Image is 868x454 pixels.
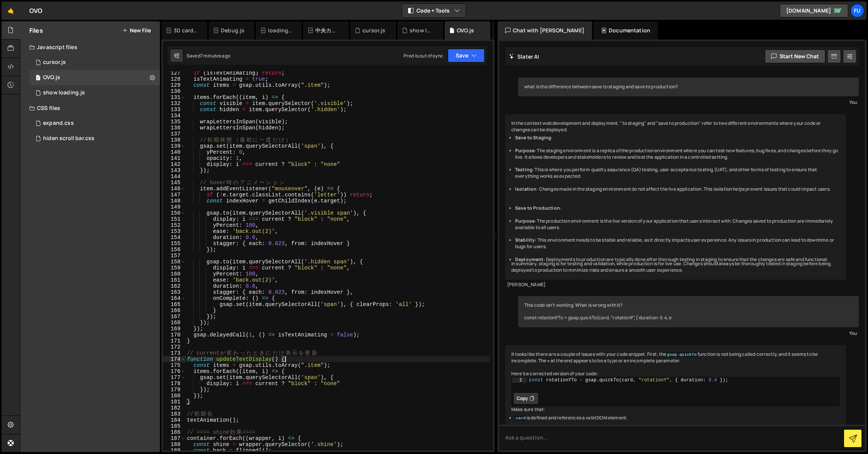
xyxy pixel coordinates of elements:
[515,218,535,224] strong: Purpose
[163,399,185,405] div: 181
[163,332,185,338] div: 170
[163,247,185,253] div: 156
[515,205,840,212] li: :
[515,237,840,250] li: : This environment needs to be stable and reliable, as it directly impacts user experience. Any i...
[163,210,185,216] div: 150
[163,143,185,149] div: 139
[515,237,535,243] strong: Stability
[512,378,527,383] div: 1
[187,53,230,59] div: Saved
[163,253,185,259] div: 157
[515,186,536,192] strong: Isolation
[43,135,94,142] div: hiden scroll bar.css
[515,416,527,421] code: card
[163,113,185,119] div: 134
[20,100,160,116] div: CSS files
[29,131,160,146] div: 17267/47816.css
[200,53,230,59] div: 7 minutes ago
[163,295,185,301] div: 164
[362,27,385,34] div: cursor.js
[520,329,857,337] div: You
[163,161,185,167] div: 142
[163,88,185,94] div: 130
[515,166,532,173] strong: Testing
[507,282,844,288] div: [PERSON_NAME]
[163,131,185,137] div: 137
[163,326,185,332] div: 169
[515,135,840,141] li: :
[163,100,185,107] div: 132
[20,40,160,55] div: Javascript files
[163,429,185,435] div: 186
[29,116,160,131] div: 17267/47820.css
[404,53,443,59] div: Prod is out of sync
[594,21,658,40] div: Documentation
[163,314,185,320] div: 167
[163,344,185,350] div: 172
[402,4,466,18] button: Code + Tools
[268,27,292,34] div: loadingPage.js
[163,448,185,454] div: 189
[163,149,185,155] div: 140
[509,53,539,60] h2: Slater AI
[518,78,859,96] div: what is the difference between save to staging and save to production?
[163,301,185,307] div: 165
[163,374,185,381] div: 177
[498,21,592,40] div: Chat with [PERSON_NAME]
[518,296,859,327] div: This code isn't working. What is wrong with it? const rotationYTo = gsap.quickTo(card, "rotationY...
[163,307,185,314] div: 166
[163,387,185,393] div: 179
[448,49,485,62] button: Save
[163,241,185,247] div: 155
[36,75,40,81] span: 1
[174,27,198,34] div: 3D card.js
[515,147,535,154] strong: Purpose
[515,256,544,263] strong: Deployment
[43,89,85,96] div: show loading.js
[163,204,185,210] div: 149
[163,441,185,448] div: 188
[515,256,840,263] li: : Deployments to production are typically done after thorough testing in staging to ensure that t...
[163,356,185,362] div: 174
[163,265,185,271] div: 159
[163,107,185,113] div: 133
[29,26,43,35] h2: Files
[780,4,848,18] a: [DOMAIN_NAME]
[163,174,185,180] div: 144
[163,82,185,88] div: 129
[163,381,185,387] div: 178
[850,4,864,18] a: Fu
[163,234,185,241] div: 154
[163,259,185,265] div: 158
[163,350,185,356] div: 173
[163,368,185,374] div: 176
[29,6,42,15] div: OVO
[163,283,185,289] div: 162
[163,137,185,143] div: 138
[43,120,74,127] div: expand.css
[666,352,697,357] code: gsap.quickTo
[163,216,185,222] div: 151
[163,198,185,204] div: 148
[163,70,185,76] div: 127
[43,59,66,66] div: cursor.js
[520,98,857,106] div: You
[221,27,244,34] div: Debug.js
[505,114,846,280] div: In the context web development and deployment, " to staging" and "save to production" refer to tw...
[122,27,151,33] button: New File
[515,415,840,421] li: is defined and references a valid DOM element.
[163,417,185,423] div: 184
[163,155,185,161] div: 141
[163,423,185,429] div: 185
[765,49,825,63] button: Start new chat
[515,205,560,211] strong: Save to Production
[515,218,840,231] li: : The production environment is the live version of your application that users interact with. Ch...
[163,289,185,295] div: 163
[163,271,185,277] div: 160
[163,180,185,186] div: 145
[29,85,160,100] div: 17267/48011.js
[163,411,185,417] div: 183
[515,148,840,161] li: : The staging environment is a replica of the production environment where you can test new featu...
[163,76,185,82] div: 128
